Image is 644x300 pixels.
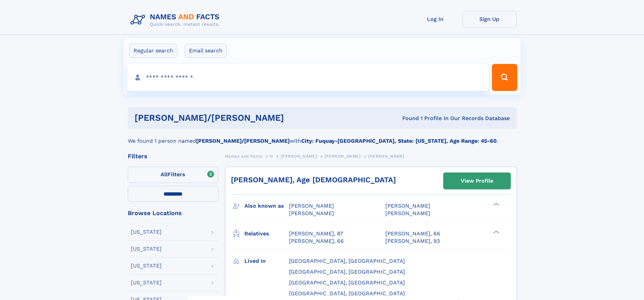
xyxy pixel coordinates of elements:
a: [PERSON_NAME], 93 [385,237,440,245]
a: [PERSON_NAME], 66 [385,230,440,237]
h3: Also known as [244,200,289,212]
span: [PERSON_NAME] [289,210,334,216]
a: Names and Facts [225,152,262,160]
div: [US_STATE] [131,280,162,285]
span: [PERSON_NAME] [385,210,430,216]
img: Logo Names and Facts [128,11,225,29]
div: View Profile [461,173,493,189]
span: [PERSON_NAME] [385,203,430,209]
div: [US_STATE] [131,246,162,252]
span: H [270,154,273,159]
div: Filters [128,153,218,159]
b: [PERSON_NAME]/[PERSON_NAME] [196,138,290,144]
label: Email search [185,44,227,58]
button: Search Button [492,64,517,91]
h3: Lived in [244,255,289,267]
span: [PERSON_NAME] [368,154,404,159]
a: Log In [408,11,462,27]
input: search input [127,64,489,91]
div: ❯ [492,202,500,207]
div: Found 1 Profile In Our Records Database [343,115,510,122]
span: [PERSON_NAME] [289,203,334,209]
label: Filters [128,167,218,183]
div: [US_STATE] [131,229,162,235]
a: [PERSON_NAME], 87 [289,230,343,237]
a: [PERSON_NAME], 66 [289,237,344,245]
span: [PERSON_NAME] [325,154,361,159]
span: [GEOGRAPHIC_DATA], [GEOGRAPHIC_DATA] [289,258,405,264]
div: [US_STATE] [131,263,162,269]
h3: Relatives [244,228,289,239]
h1: [PERSON_NAME]/[PERSON_NAME] [135,114,343,122]
a: [PERSON_NAME] [281,152,317,160]
span: [GEOGRAPHIC_DATA], [GEOGRAPHIC_DATA] [289,290,405,297]
span: [GEOGRAPHIC_DATA], [GEOGRAPHIC_DATA] [289,279,405,286]
div: Browse Locations [128,210,218,216]
div: We found 1 person named with . [128,129,517,145]
b: City: Fuquay-[GEOGRAPHIC_DATA], State: [US_STATE], Age Range: 45-60 [301,138,497,144]
span: [PERSON_NAME] [281,154,317,159]
div: ❯ [492,230,500,234]
a: Sign Up [462,11,517,27]
a: View Profile [444,173,510,189]
span: [GEOGRAPHIC_DATA], [GEOGRAPHIC_DATA] [289,269,405,275]
label: Regular search [129,44,177,58]
span: All [161,171,168,178]
a: H [270,152,273,160]
a: [PERSON_NAME] [325,152,361,160]
a: [PERSON_NAME], Age [DEMOGRAPHIC_DATA] [231,176,396,184]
